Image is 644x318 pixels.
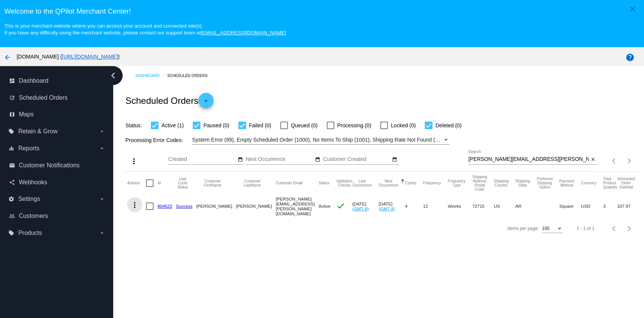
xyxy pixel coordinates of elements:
[161,121,184,130] span: Active (1)
[18,196,40,202] span: Settings
[622,221,637,236] button: Next page
[448,179,466,187] button: Change sorting for FrequencyType
[18,128,57,135] span: Retain & Grow
[405,195,423,218] mat-cell: 4
[157,181,160,185] button: Change sorting for Id
[176,204,192,208] a: Success
[336,201,345,210] mat-icon: check
[107,69,119,82] i: chevron_left
[176,177,189,189] button: Change sorting for LastProcessingCycleId
[9,210,105,222] a: people_outline Customers
[559,179,574,187] button: Change sorting for PaymentMethod.Type
[352,206,369,211] a: (GMT-8)
[448,195,472,218] mat-cell: Weeks
[8,230,14,236] i: local_offer
[157,204,172,208] a: 804523
[603,195,617,218] mat-cell: 3
[125,122,142,128] span: Status:
[626,53,635,62] mat-icon: help
[4,23,286,36] small: This is your merchant website where you can access your account and connected site(s). If you hav...
[127,172,146,195] mat-header-cell: Actions
[622,153,637,168] button: Next page
[8,196,14,202] i: settings
[19,179,47,186] span: Webhooks
[99,145,105,151] i: arrow_drop_down
[352,195,379,218] mat-cell: [DATE]
[435,121,461,130] span: Deleted (0)
[99,196,105,202] i: arrow_drop_down
[99,230,105,236] i: arrow_drop_down
[18,145,39,152] span: Reports
[3,53,12,62] mat-icon: arrow_back
[507,226,539,231] div: Items per page:
[494,179,509,187] button: Change sorting for ShippingCountry
[9,78,15,84] i: dashboard
[129,157,138,166] mat-icon: more_vert
[291,121,318,130] span: Queued (0)
[9,108,105,120] a: map Maps
[18,230,42,236] span: Products
[17,54,120,60] span: [DOMAIN_NAME] ( )
[607,221,622,236] button: Previous page
[9,92,105,104] a: update Scheduled Orders
[19,77,48,84] span: Dashboard
[559,195,581,218] mat-cell: Square
[19,162,80,169] span: Customer Notifications
[203,121,229,130] span: Paused (0)
[9,75,105,87] a: dashboard Dashboard
[168,156,236,162] input: Created
[8,128,14,134] i: local_offer
[542,226,549,231] span: 100
[494,195,515,218] mat-cell: US
[201,98,211,107] mat-icon: add
[4,7,639,15] h3: Welcome to the QPilot Merchant Center!
[318,181,329,185] button: Change sorting for Status
[392,157,397,163] mat-icon: date_range
[9,95,15,101] i: update
[515,195,537,218] mat-cell: AR
[249,121,271,130] span: Failed (0)
[405,181,416,185] button: Change sorting for Cycles
[19,213,48,219] span: Customers
[236,179,269,187] button: Change sorting for CustomerLastName
[423,181,441,185] button: Change sorting for Frequency
[62,54,118,60] a: [URL][DOMAIN_NAME]
[581,181,596,185] button: Change sorting for CurrencyIso
[8,145,14,151] i: equalizer
[628,5,637,14] mat-icon: close
[99,128,105,134] i: arrow_drop_down
[201,30,286,36] a: [EMAIL_ADDRESS][DOMAIN_NAME]
[9,213,15,219] i: people_outline
[19,111,34,118] span: Maps
[125,137,183,143] span: Processing Error Codes:
[196,179,229,187] button: Change sorting for CustomerFirstName
[617,177,635,189] button: Change sorting for Subtotal
[9,176,105,188] a: share Webhooks
[276,195,319,218] mat-cell: [PERSON_NAME][EMAIL_ADDRESS][PERSON_NAME][DOMAIN_NAME]
[468,156,589,162] input: Search
[276,181,303,185] button: Change sorting for CustomerEmail
[537,177,553,189] button: Change sorting for PreferredShippingOption
[19,94,68,101] span: Scheduled Orders
[423,195,447,218] mat-cell: 12
[336,172,352,195] mat-header-cell: Validation Checks
[379,179,398,187] button: Change sorting for NextOccurrenceUtc
[318,204,330,208] span: Active
[238,157,243,163] mat-icon: date_range
[515,179,530,187] button: Change sorting for ShippingState
[337,121,371,130] span: Processing (0)
[379,206,395,211] a: (GMT-8)
[391,121,416,130] span: Locked (0)
[617,195,642,218] mat-cell: 107.97
[589,156,597,164] button: Clear
[315,157,320,163] mat-icon: date_range
[590,157,595,163] mat-icon: close
[603,172,617,195] mat-header-cell: Total Product Quantity
[472,175,487,191] button: Change sorting for ShippingPostcode
[192,135,449,145] mat-select: Filter by Processing Error Codes
[323,156,391,162] input: Customer Created
[379,195,405,218] mat-cell: [DATE]
[9,111,15,117] i: map
[196,195,236,218] mat-cell: [PERSON_NAME]
[130,201,139,210] mat-icon: more_vert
